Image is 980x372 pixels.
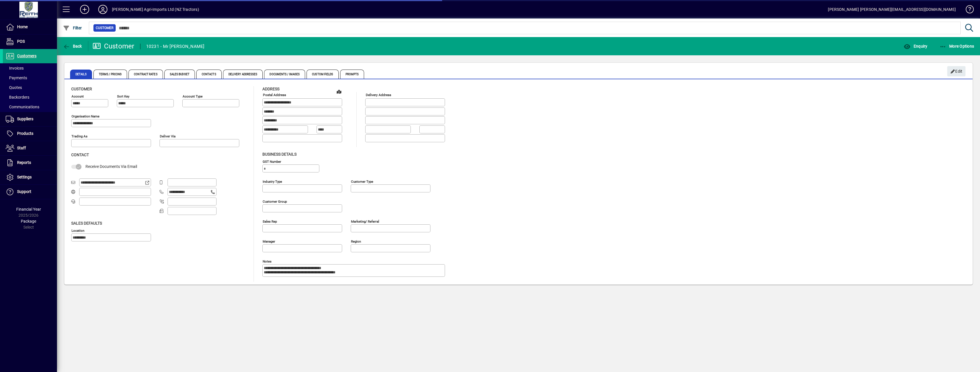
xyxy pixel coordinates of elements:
mat-label: Account Type [183,94,203,98]
span: Invoices [6,66,24,70]
mat-label: Region [351,239,361,243]
div: 10231 - Mr [PERSON_NAME] [146,42,205,51]
span: Contacts [196,70,222,79]
mat-label: Customer type [351,179,373,183]
span: Payments [6,76,27,80]
a: Staff [3,141,57,155]
span: Documents / Images [264,70,305,79]
span: Delivery Addresses [223,70,263,79]
button: Enquiry [902,41,929,51]
span: Edit [950,67,963,76]
span: Back [63,44,82,48]
span: Support [17,189,31,194]
span: Reports [17,160,31,165]
span: Customer [96,25,113,31]
mat-label: GST Number [263,159,281,163]
a: Suppliers [3,112,57,126]
a: Backorders [3,92,57,102]
span: Contact [71,153,89,157]
div: [PERSON_NAME] Agri-Imports Ltd (NZ Tractors) [112,5,199,14]
span: Contract Rates [128,70,163,79]
a: Support [3,185,57,199]
button: Filter [62,23,83,33]
mat-label: Sort key [117,94,129,98]
mat-label: Sales rep [263,219,277,223]
div: Customer [93,42,134,51]
a: Invoices [3,63,57,73]
mat-label: Manager [263,239,275,243]
span: Sales defaults [71,221,102,225]
span: Staff [17,146,26,150]
mat-label: Marketing/ Referral [351,219,379,223]
a: Communications [3,102,57,112]
a: Quotes [3,83,57,92]
mat-label: Industry type [263,179,282,183]
span: Communications [6,105,39,109]
a: Products [3,127,57,141]
span: Package [21,219,36,223]
span: Settings [17,175,32,179]
a: Reports [3,156,57,170]
span: More Options [940,44,974,48]
mat-label: Location [72,228,84,232]
span: Customers [17,54,36,58]
mat-label: Trading as [72,134,87,138]
span: Suppliers [17,117,33,121]
mat-label: Account [72,94,84,98]
span: Custom Fields [307,70,338,79]
a: Home [3,20,57,34]
button: Back [62,41,83,51]
mat-label: Notes [263,259,271,263]
a: View on map [334,87,344,96]
app-page-header-button: Back [57,41,88,51]
a: Settings [3,170,57,184]
span: Terms / Pricing [93,70,127,79]
a: POS [3,34,57,49]
a: Knowledge Base [961,1,973,20]
span: Products [17,131,33,136]
span: Enquiry [904,44,927,48]
span: Quotes [6,85,22,90]
span: Receive Documents Via Email [85,164,137,169]
button: Edit [947,66,965,76]
button: Profile [94,4,112,15]
span: Customer [71,87,92,91]
span: Prompts [340,70,364,79]
span: Address [262,87,279,91]
mat-label: Deliver via [160,134,175,138]
span: Filter [63,26,82,30]
span: Home [17,25,28,29]
mat-label: Customer group [263,199,287,203]
mat-label: Organisation name [72,114,99,118]
span: Details [70,70,92,79]
span: Backorders [6,95,29,99]
span: POS [17,39,25,44]
span: Sales Budget [164,70,195,79]
button: Add [75,4,94,15]
a: Payments [3,73,57,83]
span: Financial Year [16,207,41,212]
button: More Options [938,41,976,51]
div: [PERSON_NAME] [PERSON_NAME][EMAIL_ADDRESS][DOMAIN_NAME] [828,5,956,14]
span: Business details [262,152,297,156]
